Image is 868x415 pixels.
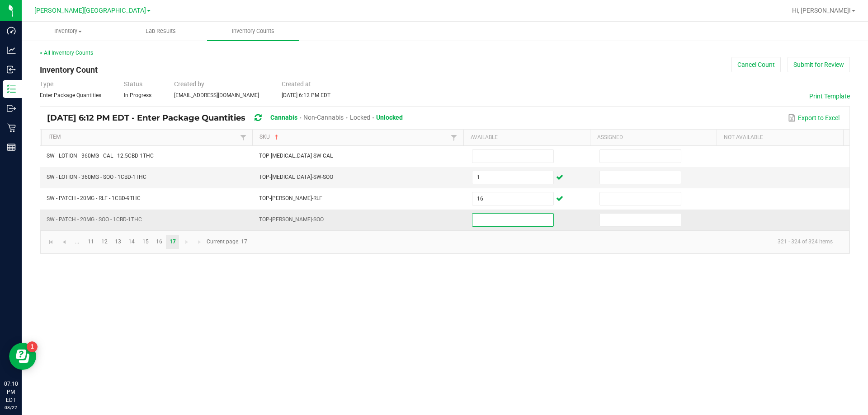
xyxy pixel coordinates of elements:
span: SW - PATCH - 20MG - SOO - 1CBD-1THC [47,216,142,223]
span: [EMAIL_ADDRESS][DOMAIN_NAME] [174,92,259,98]
inline-svg: Dashboard [7,26,16,35]
a: ItemSortable [48,134,237,141]
a: Page 14 [125,235,138,249]
span: Created at [282,80,311,88]
span: Inventory Counts [220,27,287,35]
span: TOP-[PERSON_NAME]-RLF [259,195,322,201]
span: Status [124,80,142,88]
a: Go to the previous page [57,235,71,249]
a: Lab Results [114,22,207,41]
a: Page 17 [166,235,179,249]
inline-svg: Retail [7,123,16,132]
span: TOP-[PERSON_NAME]-SOO [259,216,324,223]
span: SW - LOTION - 360MG - CAL - 12.5CBD-1THC [47,153,154,159]
a: Filter [448,132,459,143]
span: TOP-[MEDICAL_DATA]-SW-SOO [259,174,333,180]
iframe: Resource center [9,343,36,370]
a: Page 10 [71,235,84,249]
span: Lab Results [133,27,188,35]
a: Inventory [22,22,114,41]
a: < All Inventory Counts [40,50,93,56]
a: Go to the first page [44,235,57,249]
a: Page 12 [98,235,111,249]
div: [DATE] 6:12 PM EDT - Enter Package Quantities [47,110,410,126]
inline-svg: Analytics [7,46,16,55]
p: 07:10 PM EDT [4,380,18,404]
span: Non-Cannabis [303,114,344,121]
span: Locked [350,114,370,121]
a: Inventory Counts [207,22,300,41]
a: Page 16 [152,235,165,249]
span: TOP-[MEDICAL_DATA]-SW-CAL [259,153,333,159]
th: Assigned [590,130,717,146]
inline-svg: Reports [7,143,16,152]
a: Page 11 [84,235,97,249]
a: Filter [238,132,249,143]
span: Unlocked [376,114,403,121]
button: Submit for Review [788,57,850,72]
span: Go to the previous page [61,238,68,246]
span: In Progress [124,92,151,98]
p: 08/22 [4,404,18,411]
span: [PERSON_NAME][GEOGRAPHIC_DATA] [34,7,146,14]
a: Page 15 [139,235,152,249]
span: Sortable [273,134,280,141]
a: Page 13 [112,235,125,249]
span: Inventory [22,27,114,35]
span: Enter Package Quantities [40,92,101,98]
kendo-pager: Current page: 17 [40,230,849,253]
span: [DATE] 6:12 PM EDT [282,92,330,98]
th: Available [463,130,590,146]
button: Print Template [809,92,850,101]
span: SW - LOTION - 360MG - SOO - 1CBD-1THC [47,174,146,180]
span: Inventory Count [40,65,98,75]
inline-svg: Outbound [7,104,16,113]
span: Cannabis [270,114,297,121]
span: SW - PATCH - 20MG - RLF - 1CBD-9THC [47,195,141,201]
a: SKUSortable [259,134,448,141]
button: Cancel Count [731,57,781,72]
span: Go to the first page [47,238,55,246]
inline-svg: Inventory [7,84,16,93]
span: Type [40,80,53,88]
inline-svg: Inbound [7,65,16,74]
span: Hi, [PERSON_NAME]! [792,7,851,14]
button: Export to Excel [786,110,842,126]
kendo-pager-info: 321 - 324 of 324 items [253,234,840,249]
iframe: Resource center unread badge [27,341,38,352]
th: Not Available [717,130,843,146]
span: Created by [174,80,204,88]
